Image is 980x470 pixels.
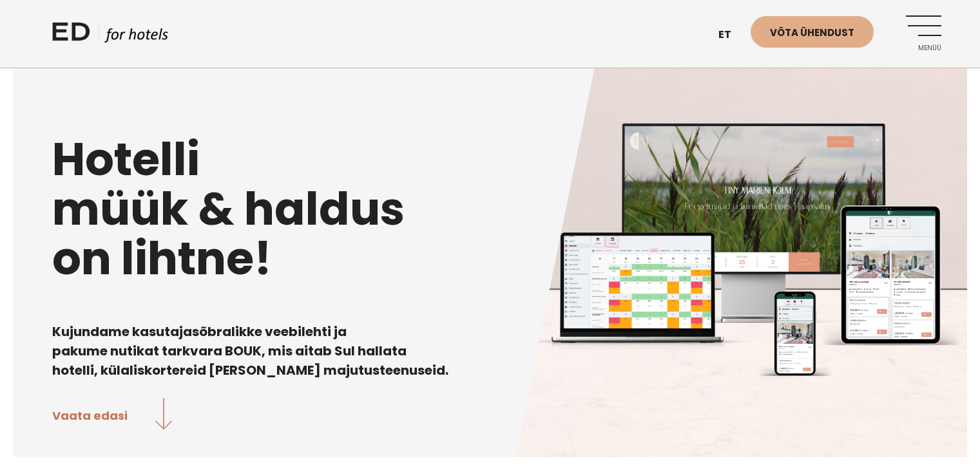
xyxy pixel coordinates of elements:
span: Menüü [906,44,941,52]
a: Vaata edasi [52,398,173,432]
b: Kujundame kasutajasõbralikke veebilehti ja pakume nutikat tarkvara BOUK, mis aitab Sul hallata ho... [52,323,448,379]
h1: Hotelli müük & haldus on lihtne! [52,135,928,283]
a: et [712,19,751,51]
a: Võta ühendust [751,16,874,48]
a: ED HOTELS [52,19,168,52]
a: Menüü [906,15,941,51]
